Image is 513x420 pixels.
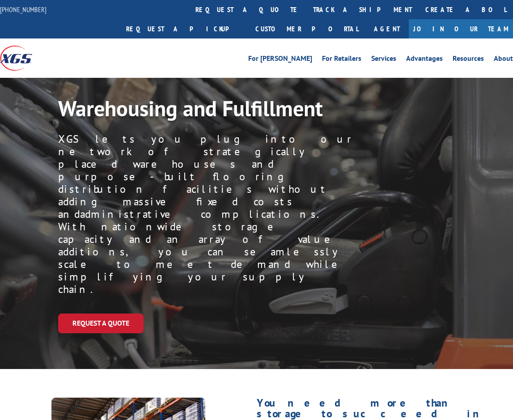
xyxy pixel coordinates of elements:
a: For [PERSON_NAME] [248,55,312,65]
a: Resources [453,55,484,65]
span: administrative c [80,207,205,221]
a: About [494,55,513,65]
a: Agent [365,19,409,38]
a: Services [371,55,396,65]
a: Join Our Team [409,19,513,38]
a: Customer Portal [249,19,365,38]
a: Request a pickup [119,19,249,38]
a: Advantages [406,55,443,65]
a: For Retailers [322,55,361,65]
a: Request a Quote [58,314,144,333]
p: XGS lets you plug into our network of strategically placed warehouses and purpose-built flooring ... [58,133,353,296]
h1: Warehousing and Fulfillment [58,96,482,126]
